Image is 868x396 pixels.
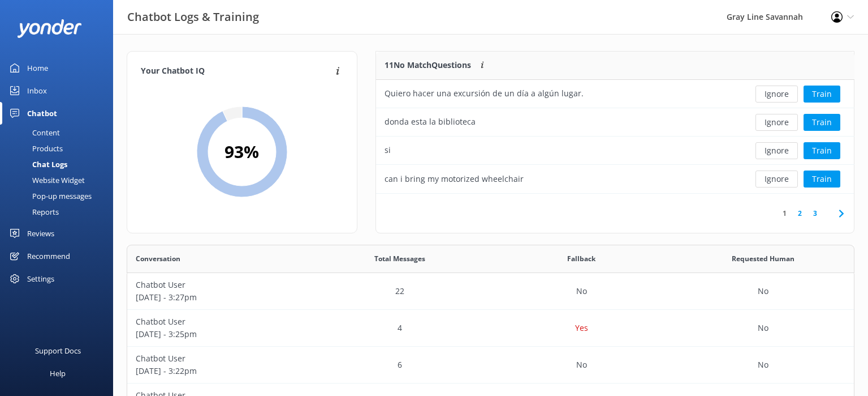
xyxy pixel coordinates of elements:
span: Conversation [136,253,180,264]
p: 11 No Match Questions [385,59,471,71]
a: 1 [777,208,792,219]
div: row [376,137,854,165]
p: Chatbot User [136,316,300,328]
button: Train [804,86,840,103]
p: 6 [398,359,402,371]
a: Website Widget [7,172,113,188]
p: [DATE] - 3:27pm [136,291,300,304]
button: Ignore [755,142,798,159]
div: row [376,108,854,137]
button: Train [804,114,840,131]
p: No [576,285,587,297]
div: Content [7,125,60,140]
div: Quiero hacer una excursión de un día a algún lugar. [385,87,584,100]
h3: Chatbot Logs & Training [127,8,259,26]
a: Chat Logs [7,156,113,172]
a: 2 [792,208,807,219]
div: Chat Logs [7,156,67,172]
p: No [576,359,587,371]
p: Chatbot User [136,352,300,365]
span: Total Messages [374,253,425,264]
div: Chatbot [27,102,57,125]
div: Reviews [27,222,54,245]
button: Train [804,142,840,159]
a: Content [7,125,113,140]
p: 4 [398,322,402,334]
div: row [127,310,854,347]
div: Inbox [27,79,47,102]
div: donda esta la biblioteca [385,116,476,128]
div: Website Widget [7,172,85,188]
div: Help [50,362,66,385]
div: Settings [27,267,54,290]
h4: Your Chatbot IQ [141,65,332,78]
h2: 93 % [224,138,259,165]
div: Reports [7,204,59,220]
div: row [376,165,854,193]
p: No [758,322,768,334]
p: [DATE] - 3:22pm [136,365,300,377]
p: Chatbot User [136,279,300,291]
p: No [758,359,768,371]
a: Reports [7,204,113,220]
p: [DATE] - 3:25pm [136,328,300,340]
button: Ignore [755,86,798,103]
img: yonder-white-logo.png [17,19,82,38]
div: Products [7,140,63,156]
button: Ignore [755,171,798,188]
div: row [127,347,854,384]
a: 3 [807,208,823,219]
div: Home [27,57,48,79]
a: Products [7,140,113,156]
div: Recommend [27,245,70,267]
div: grid [376,80,854,193]
a: Pop-up messages [7,188,113,204]
button: Ignore [755,114,798,131]
div: row [127,273,854,310]
button: Train [804,171,840,188]
p: 22 [395,285,404,297]
p: Yes [575,322,588,334]
div: can i bring my motorized wheelchair [385,173,524,185]
div: Pop-up messages [7,188,92,204]
div: si [385,144,391,156]
div: row [376,80,854,108]
span: Requested Human [732,253,794,264]
span: Fallback [567,253,595,264]
div: Support Docs [35,339,81,362]
p: No [758,285,768,297]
